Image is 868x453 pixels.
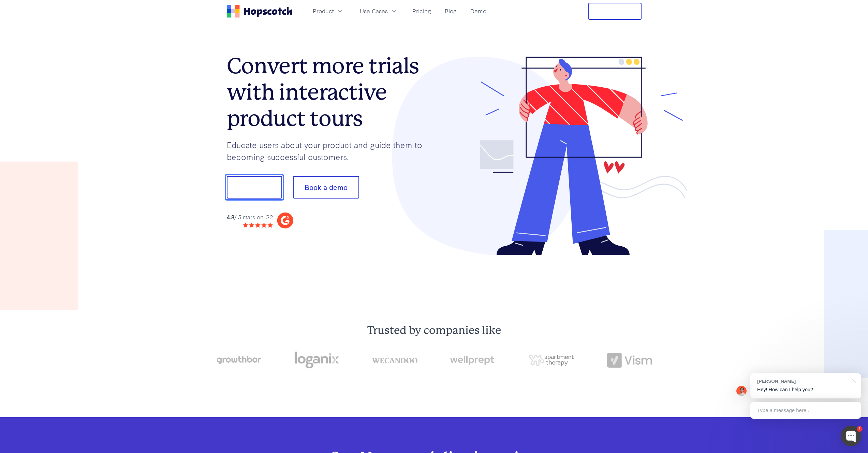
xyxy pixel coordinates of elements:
[360,7,388,15] span: Use Cases
[183,324,685,337] h2: Trusted by companies like
[227,213,234,221] strong: 4.8
[736,386,747,396] img: Mark Spera
[294,348,339,372] img: loganix-logo
[227,53,434,131] h1: Convert more trials with interactive product tours
[372,357,417,363] img: wecandoo-logo
[450,354,496,366] img: wellprept logo
[468,5,489,17] a: Demo
[313,7,334,15] span: Product
[227,213,273,221] div: / 5 stars on G2
[227,5,292,18] a: Home
[356,5,401,17] button: Use Cases
[410,5,434,17] a: Pricing
[750,402,861,419] div: Type a message here...
[216,356,261,364] img: growthbar-logo
[529,354,574,366] img: png-apartment-therapy-house-studio-apartment-home
[227,176,282,199] button: Show me!
[309,5,348,17] button: Product
[227,139,434,162] p: Educate users about your product and guide them to becoming successful customers.
[442,5,459,17] a: Blog
[857,426,863,432] div: 1
[757,386,854,393] p: Hey! How can I help you?
[757,378,848,384] div: [PERSON_NAME]
[588,3,642,20] button: Free Trial
[293,176,359,199] button: Book a demo
[607,353,652,368] img: vism logo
